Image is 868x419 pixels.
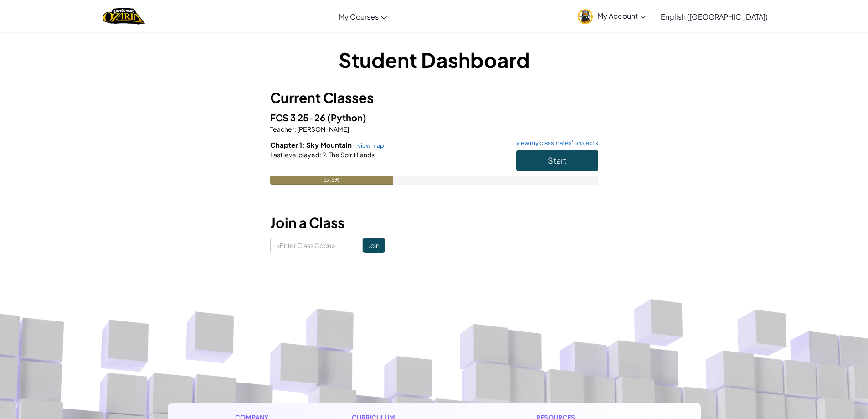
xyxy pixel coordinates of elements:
[270,212,598,233] h3: Join a Class
[578,9,593,24] img: avatar
[296,125,349,133] span: [PERSON_NAME]
[512,140,598,146] a: view my classmates' projects
[516,150,598,171] button: Start
[270,88,598,108] h3: Current Classes
[270,238,363,253] input: <Enter Class Code>
[294,125,296,133] span: :
[103,7,145,26] a: Ozaria by CodeCombat logo
[103,7,145,26] img: Home
[270,176,393,185] div: 37.5%
[339,12,379,21] span: My Courses
[573,2,651,31] a: My Account
[548,155,567,166] span: Start
[270,150,319,159] span: Last level played
[270,46,598,74] h1: Student Dashboard
[353,142,384,149] a: view map
[597,11,646,21] span: My Account
[319,150,321,159] span: :
[661,12,768,21] span: English ([GEOGRAPHIC_DATA])
[270,112,327,123] span: FCS 3 25-26
[321,150,328,159] span: 9.
[363,238,385,253] input: Join
[327,112,366,123] span: (Python)
[270,125,294,133] span: Teacher
[656,4,772,29] a: English ([GEOGRAPHIC_DATA])
[328,150,375,159] span: The Spirit Lands
[334,4,391,29] a: My Courses
[270,140,353,149] span: Chapter 1: Sky Mountain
